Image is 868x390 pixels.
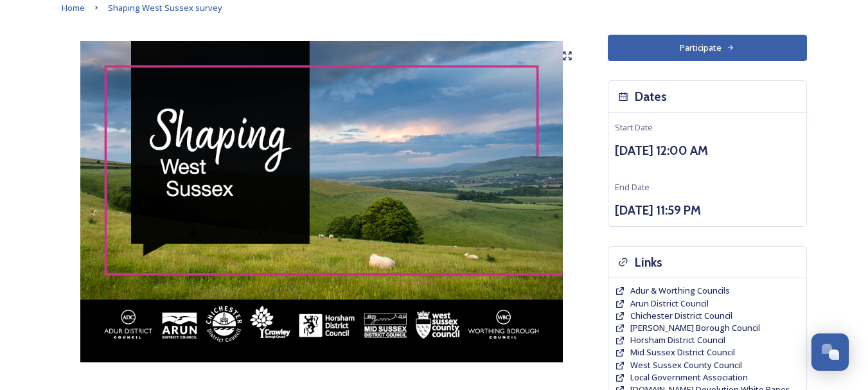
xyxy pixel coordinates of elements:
[630,346,735,358] span: Mid Sussex District Council
[630,359,742,371] a: West Sussex County Council
[615,121,653,133] span: Start Date
[630,359,742,371] span: West Sussex County Council
[630,334,725,346] a: Horsham District Council
[630,371,748,384] a: Local Government Association
[615,201,800,220] h3: [DATE] 11:59 PM
[630,346,735,359] a: Mid Sussex District Council
[630,285,730,297] a: Adur & Worthing Councils
[630,334,725,346] span: Horsham District Council
[630,310,732,321] span: Chichester District Council
[630,371,748,383] span: Local Government Association
[635,253,662,272] h3: Links
[108,2,222,13] span: Shaping West Sussex survey
[630,297,709,309] span: Arun District Council
[635,87,667,106] h3: Dates
[608,35,807,61] button: Participate
[630,297,709,310] a: Arun District Council
[630,322,760,334] a: [PERSON_NAME] Borough Council
[811,333,849,371] button: Open Chat
[615,141,800,160] h3: [DATE] 12:00 AM
[615,181,650,193] span: End Date
[62,2,85,13] span: Home
[630,310,732,322] a: Chichester District Council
